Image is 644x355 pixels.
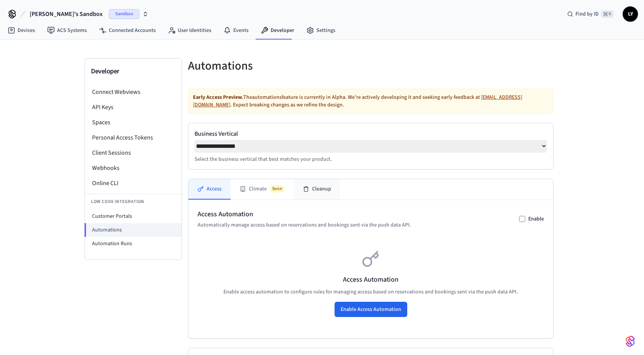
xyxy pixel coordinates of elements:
span: Soon [270,185,285,193]
button: Enable Access Automation [335,302,407,317]
button: LY [623,6,638,22]
p: Select the business vertical that best matches your product. [194,155,547,163]
label: Business Vertical [194,129,547,138]
li: Webhooks [85,160,182,176]
span: Sandbox [109,9,139,19]
a: Events [217,24,255,37]
button: Access [188,179,231,200]
button: Cleanup [294,179,340,200]
li: Customer Portals [85,209,182,223]
a: Settings [300,24,341,37]
p: Enable access automation to configure rules for managing access based on reservations and booking... [198,288,544,296]
p: Automatically manage access based on reservations and bookings sent via the push data API. [198,221,411,229]
h3: Developer [91,66,175,77]
li: API Keys [85,100,182,115]
div: The automations feature is currently in Alpha. We're actively developing it and seeking early fee... [188,89,553,114]
li: Personal Access Tokens [85,130,182,145]
span: Find by ID [575,10,599,18]
li: Automations [84,223,182,237]
a: Developer [255,24,300,37]
a: User Identities [162,24,217,37]
span: ⌘ K [601,10,614,18]
li: Spaces [85,115,182,130]
h3: Access Automation [198,274,544,285]
span: LY [623,7,637,21]
li: Automation Runs [85,237,182,250]
li: Online CLI [85,176,182,191]
a: ACS Systems [41,24,93,37]
img: SeamLogoGradient.69752ec5.svg [626,335,635,347]
label: Enable [528,215,544,223]
div: Find by ID⌘ K [561,7,620,21]
li: Low Code Integration [85,194,182,209]
h5: Automations [188,58,366,74]
strong: Early Access Preview. [193,94,243,101]
a: [EMAIL_ADDRESS][DOMAIN_NAME] [193,94,522,109]
h2: Access Automation [198,209,411,220]
li: Client Sessions [85,145,182,160]
a: Devices [2,24,41,37]
a: Connected Accounts [93,24,162,37]
li: Connect Webviews [85,84,182,100]
span: [PERSON_NAME]'s Sandbox [30,10,103,19]
button: ClimateSoon [231,179,294,200]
